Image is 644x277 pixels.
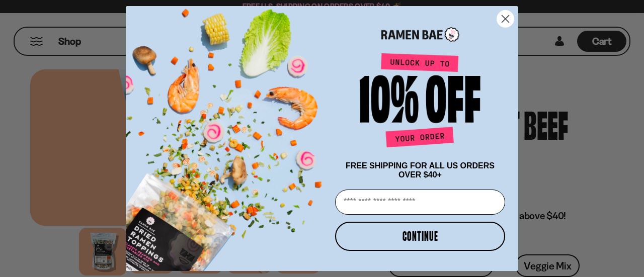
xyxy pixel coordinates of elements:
[381,26,459,43] img: Ramen Bae Logo
[335,222,505,251] button: CONTINUE
[357,53,483,151] img: Unlock up to 10% off
[346,161,495,179] span: FREE SHIPPING FOR ALL US ORDERS OVER $40+
[497,10,514,28] button: Close dialog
